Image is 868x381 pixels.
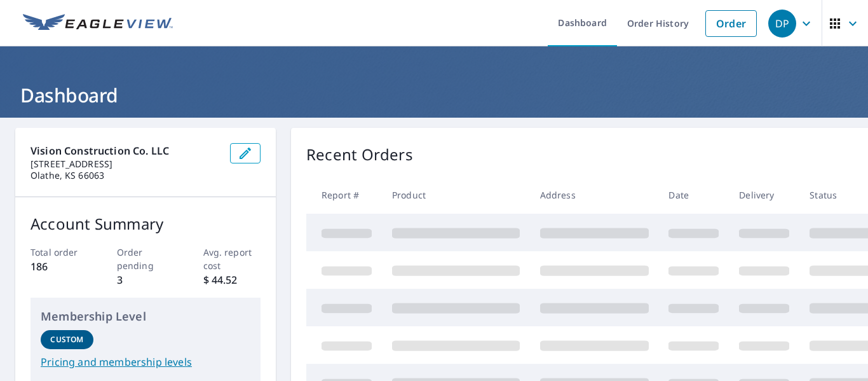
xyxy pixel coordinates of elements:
[705,10,757,37] a: Order
[15,82,853,108] h1: Dashboard
[31,259,88,274] p: 186
[50,334,83,345] p: Custom
[41,354,250,370] a: Pricing and membership levels
[306,176,382,214] th: Report #
[31,170,220,181] p: Olathe, KS 66063
[203,246,261,272] p: Avg. report cost
[530,176,659,214] th: Address
[117,246,175,272] p: Order pending
[203,272,261,287] p: $ 44.52
[31,212,261,235] p: Account Summary
[31,158,220,170] p: [STREET_ADDRESS]
[768,10,796,38] div: DP
[729,176,799,214] th: Delivery
[382,176,530,214] th: Product
[658,176,729,214] th: Date
[306,143,413,166] p: Recent Orders
[117,272,175,287] p: 3
[41,308,250,325] p: Membership Level
[31,143,220,158] p: Vision Construction Co. LLC
[31,246,88,259] p: Total order
[23,14,173,33] img: EV Logo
